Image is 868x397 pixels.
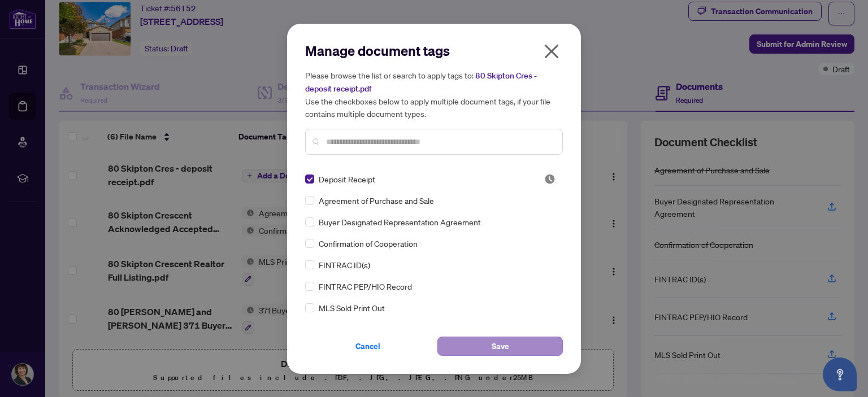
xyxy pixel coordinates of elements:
span: Pending Review [544,173,555,185]
span: Deposit Receipt [319,173,375,185]
span: Buyer Designated Representation Agreement [319,216,481,228]
span: FINTRAC ID(s) [319,259,370,271]
button: Cancel [305,337,431,356]
span: Save [492,337,509,355]
h2: Manage document tags [305,42,563,60]
span: Cancel [355,337,380,355]
span: Confirmation of Cooperation [319,237,418,250]
span: MLS Sold Print Out [319,302,385,314]
span: FINTRAC PEP/HIO Record [319,280,412,293]
span: close [542,42,561,60]
button: Save [437,337,563,356]
h5: Please browse the list or search to apply tags to: Use the checkboxes below to apply multiple doc... [305,69,563,120]
span: Agreement of Purchase and Sale [319,194,434,207]
button: Open asap [823,357,857,391]
img: status [544,173,555,185]
span: 80 Skipton Cres - deposit receipt.pdf [305,71,537,94]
